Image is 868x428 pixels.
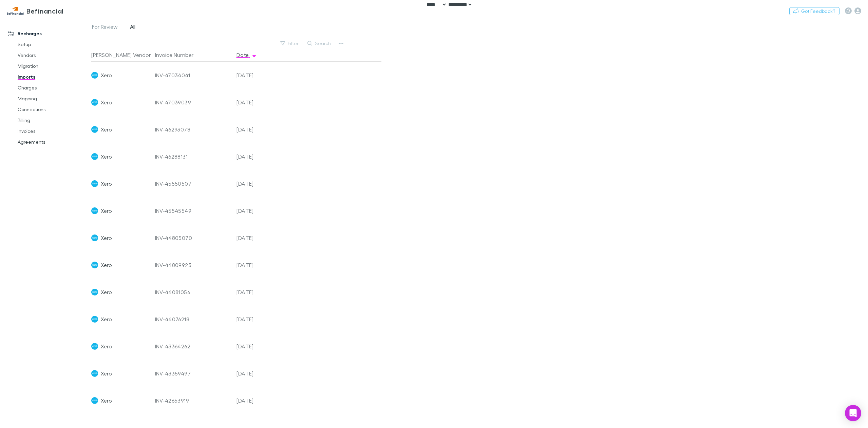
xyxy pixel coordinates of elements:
[11,61,95,72] a: Migration
[155,360,231,387] div: INV-43359497
[101,306,112,333] span: Xero
[91,153,98,160] img: Xero's Logo
[91,180,98,187] img: Xero's Logo
[130,23,135,32] span: All
[155,279,231,306] div: INV-44081056
[101,387,112,414] span: Xero
[91,370,98,377] img: Xero's Logo
[234,170,275,197] div: [DATE]
[234,306,275,333] div: [DATE]
[11,72,95,82] a: Imports
[91,48,159,62] button: [PERSON_NAME] Vendor
[91,262,98,268] img: Xero's Logo
[234,62,275,89] div: [DATE]
[91,126,98,133] img: Xero's Logo
[101,116,112,143] span: Xero
[101,333,112,360] span: Xero
[234,143,275,170] div: [DATE]
[101,89,112,116] span: Xero
[91,289,98,295] img: Xero's Logo
[155,224,231,251] div: INV-44805070
[101,224,112,251] span: Xero
[234,224,275,251] div: [DATE]
[155,170,231,197] div: INV-45550507
[11,104,95,115] a: Connections
[155,143,231,170] div: INV-46288131
[155,251,231,279] div: INV-44809923
[234,360,275,387] div: [DATE]
[26,7,63,15] h3: Befinancial
[789,7,839,15] button: Got Feedback?
[234,279,275,306] div: [DATE]
[11,82,95,93] a: Charges
[7,7,24,15] img: Befinancial's Logo
[11,115,95,126] a: Billing
[1,28,95,39] a: Recharges
[155,197,231,224] div: INV-45545549
[155,306,231,333] div: INV-44076218
[11,93,95,104] a: Mapping
[101,279,112,306] span: Xero
[155,62,231,89] div: INV-47034041
[3,3,68,19] a: Befinancial
[92,23,118,32] span: For Review
[11,39,95,50] a: Setup
[234,333,275,360] div: [DATE]
[155,116,231,143] div: INV-46293078
[234,387,275,414] div: [DATE]
[234,116,275,143] div: [DATE]
[304,39,335,47] button: Search
[91,343,98,350] img: Xero's Logo
[277,39,303,47] button: Filter
[101,360,112,387] span: Xero
[101,62,112,89] span: Xero
[155,89,231,116] div: INV-47039039
[234,89,275,116] div: [DATE]
[11,137,95,147] a: Agreements
[234,251,275,279] div: [DATE]
[91,99,98,106] img: Xero's Logo
[237,48,257,62] button: Date
[11,126,95,137] a: Invoices
[101,197,112,224] span: Xero
[155,333,231,360] div: INV-43364262
[91,207,98,214] img: Xero's Logo
[91,397,98,404] img: Xero's Logo
[101,170,112,197] span: Xero
[101,143,112,170] span: Xero
[91,235,98,241] img: Xero's Logo
[91,72,98,79] img: Xero's Logo
[234,197,275,224] div: [DATE]
[91,316,98,323] img: Xero's Logo
[101,251,112,279] span: Xero
[845,405,861,421] div: Open Intercom Messenger
[11,50,95,61] a: Vendors
[155,387,231,414] div: INV-42653919
[155,48,202,62] button: Invoice Number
